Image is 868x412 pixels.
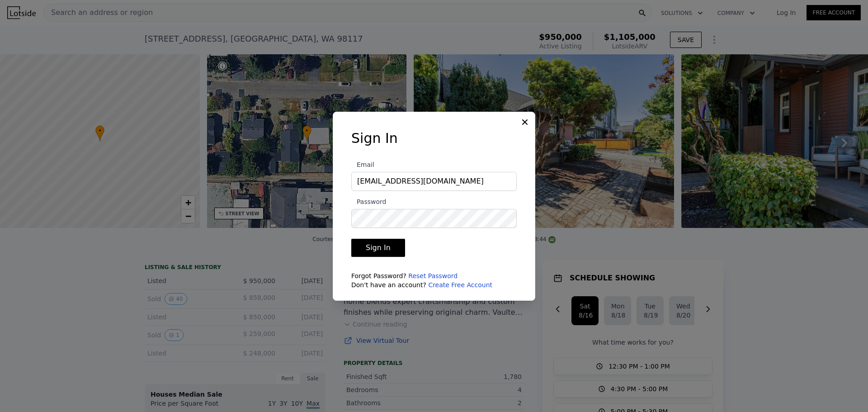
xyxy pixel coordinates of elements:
[351,209,517,228] input: Password
[351,271,517,289] div: Forgot Password? Don't have an account?
[428,281,492,289] a: Create Free Account
[408,272,458,279] a: Reset Password
[351,239,405,257] button: Sign In
[351,172,517,191] input: Email
[351,130,517,147] h3: Sign In
[351,198,386,205] span: Password
[351,161,374,168] span: Email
